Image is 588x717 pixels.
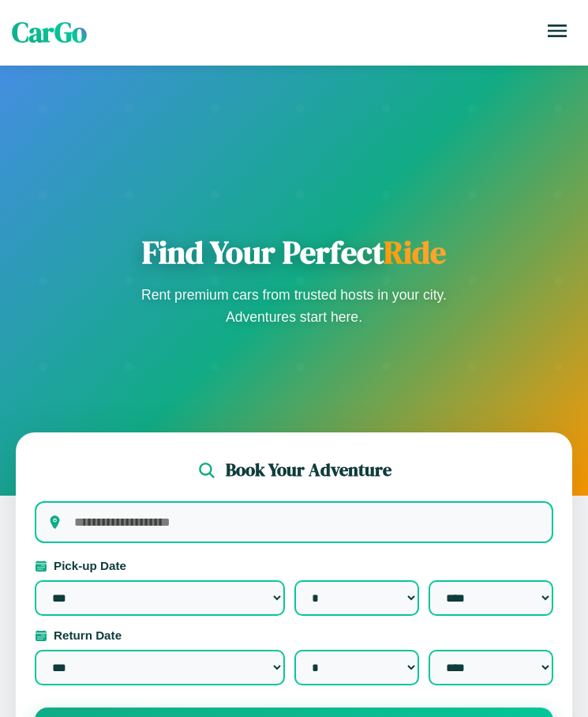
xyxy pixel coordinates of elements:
h1: Find Your Perfect [137,233,452,271]
p: Rent premium cars from trusted hosts in your city. Adventures start here. [137,284,452,328]
span: CarGo [12,13,87,51]
label: Pick-up Date [35,559,553,572]
h2: Book Your Adventure [226,458,391,482]
label: Return Date [35,628,553,642]
span: Ride [384,231,446,274]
